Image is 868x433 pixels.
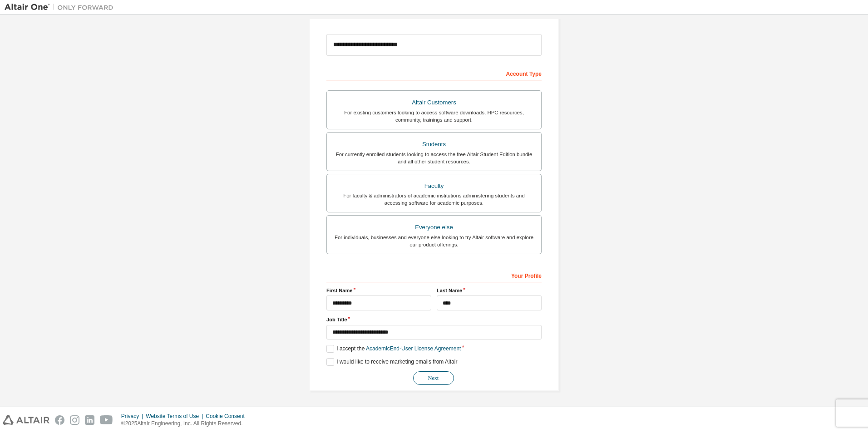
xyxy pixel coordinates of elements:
[326,287,431,294] label: First Name
[326,66,542,80] div: Account Type
[121,413,146,420] div: Privacy
[332,109,536,123] div: For existing customers looking to access software downloads, HPC resources, community, trainings ...
[100,415,113,425] img: youtube.svg
[332,138,536,151] div: Students
[5,3,118,12] img: Altair One
[326,268,542,282] div: Your Profile
[146,413,206,420] div: Website Terms of Use
[332,234,536,248] div: For individuals, businesses and everyone else looking to try Altair software and explore our prod...
[437,287,542,294] label: Last Name
[332,221,536,234] div: Everyone else
[326,358,457,366] label: I would like to receive marketing emails from Altair
[70,415,79,425] img: instagram.svg
[332,96,536,109] div: Altair Customers
[326,345,461,353] label: I accept the
[332,192,536,207] div: For faculty & administrators of academic institutions administering students and accessing softwa...
[332,151,536,165] div: For currently enrolled students looking to access the free Altair Student Edition bundle and all ...
[366,345,461,352] a: Academic End-User License Agreement
[413,371,454,385] button: Next
[332,180,536,192] div: Faculty
[121,420,250,428] p: © 2025 Altair Engineering, Inc. All Rights Reserved.
[206,413,250,420] div: Cookie Consent
[3,415,49,425] img: altair_logo.svg
[326,316,542,323] label: Job Title
[55,415,64,425] img: facebook.svg
[85,415,94,425] img: linkedin.svg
